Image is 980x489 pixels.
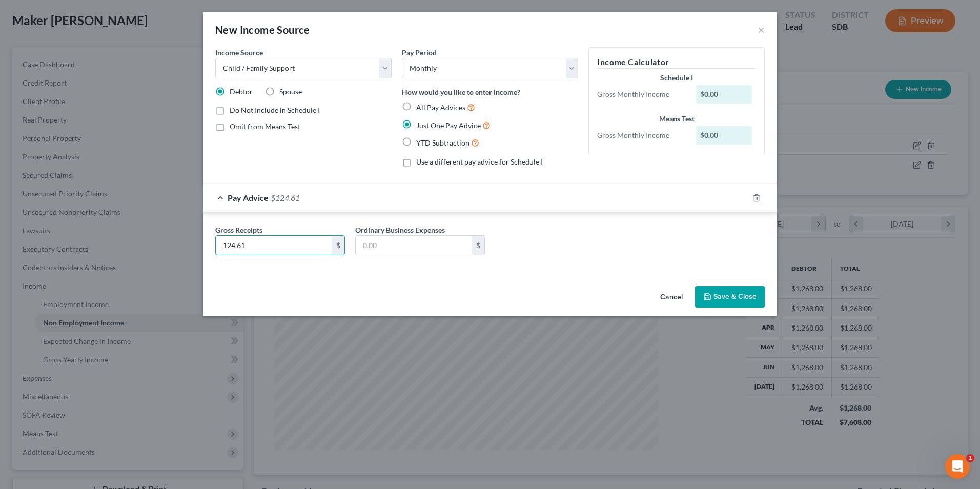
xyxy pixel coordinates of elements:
label: Pay Period [402,47,437,58]
span: Just One Pay Advice [416,121,481,130]
h5: Income Calculator [597,56,756,69]
span: All Pay Advices [416,103,465,112]
span: $124.61 [271,193,300,202]
div: Gross Monthly Income [592,130,691,140]
span: Spouse [279,87,302,96]
input: 0.00 [356,236,472,255]
div: Schedule I [597,73,756,83]
div: Means Test [597,114,756,124]
div: Gross Monthly Income [592,89,691,99]
button: Save & Close [695,286,765,308]
span: YTD Subtraction [416,138,469,147]
label: Gross Receipts [215,225,262,235]
span: Omit from Means Test [230,122,300,131]
input: 0.00 [216,236,332,255]
button: Cancel [652,287,691,308]
div: New Income Source [215,23,310,37]
label: Ordinary Business Expenses [355,225,445,235]
span: Debtor [230,87,253,96]
span: 1 [966,454,974,462]
div: $ [472,236,484,255]
iframe: Intercom live chat [945,454,970,479]
label: How would you like to enter income? [402,87,520,97]
div: $ [332,236,344,255]
div: $0.00 [696,126,752,145]
span: Do Not Include in Schedule I [230,106,320,114]
button: × [758,24,765,36]
span: Income Source [215,48,263,57]
div: $0.00 [696,85,752,104]
span: Pay Advice [228,193,269,202]
span: Use a different pay advice for Schedule I [416,157,543,166]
